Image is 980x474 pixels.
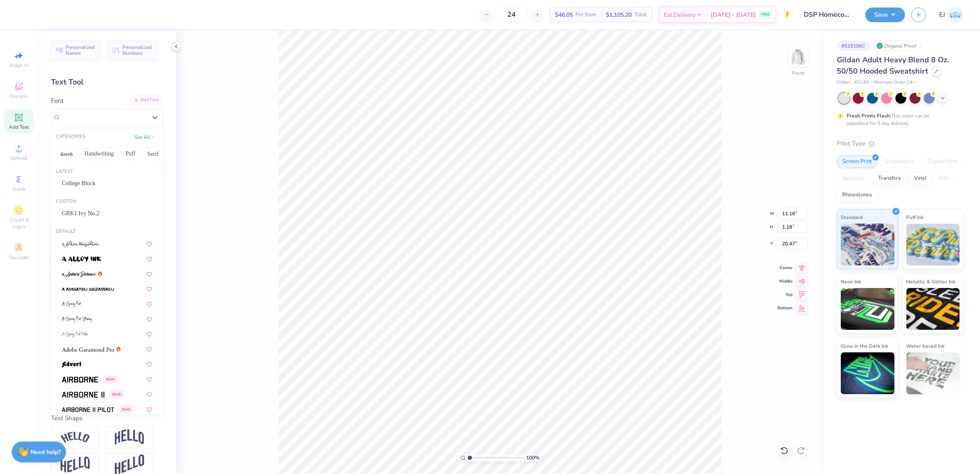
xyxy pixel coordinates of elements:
[837,139,963,148] div: Print Type
[841,288,894,330] img: Neon Ink
[103,375,117,383] span: Greek
[934,172,954,185] div: Foil
[115,429,144,445] img: Arch
[906,341,945,350] span: Water based Ink
[606,10,632,19] span: $1,105.20
[841,224,894,265] img: Standard
[841,352,894,394] img: Glow in the Dark Ink
[777,278,793,284] span: Middle
[9,62,29,69] span: Image AI
[634,10,647,19] span: Total
[4,217,33,230] span: Clipart & logos
[51,76,163,88] div: Text Tool
[711,10,756,19] span: [DATE] - [DATE]
[62,301,81,307] img: A Charming Font
[909,172,932,185] div: Vinyl
[798,6,859,23] input: Untitled Design
[62,179,96,188] span: College Block
[906,288,960,330] img: Metallic & Glitter Ink
[837,79,850,86] span: Gildan
[51,96,63,106] label: Font
[51,228,163,235] div: Default
[51,168,163,176] div: Latest
[792,69,804,77] div: Front
[575,10,596,19] span: Per Item
[51,413,163,423] div: Text Shape
[62,377,98,382] img: Airborne
[874,79,915,86] span: Minimum Order: 24 +
[841,213,863,222] span: Standard
[761,12,770,18] span: FREE
[777,265,793,271] span: Center
[62,271,96,277] img: a Antara Distance
[62,347,114,352] img: Adobe Garamond Pro
[906,277,955,286] span: Metallic & Glitter Ink
[837,41,870,51] div: # 515196C
[837,55,949,76] span: Gildan Adult Heavy Blend 8 Oz. 50/50 Hooded Sweatshirt
[837,189,877,201] div: Rhinestones
[62,392,104,398] img: Airborne II
[555,10,573,19] span: $46.05
[62,241,99,247] img: a Ahlan Wasahlan
[906,352,960,394] img: Water based Ink
[56,133,86,140] div: CATEGORIES
[61,456,90,473] img: Flag
[939,7,963,23] a: EJ
[143,147,163,161] button: Serif
[854,79,869,86] span: # G185
[66,44,95,56] span: Personalized Names
[664,10,696,19] span: Est. Delivery
[62,286,114,292] img: a Arigatou Gozaimasu
[62,256,101,262] img: a Alloy Ink
[947,7,963,23] img: Edgardo Jr
[790,48,806,65] img: Front
[56,147,77,161] button: Greek
[62,209,99,218] span: GRK1 Ivy No.2
[841,277,861,286] span: Neon Ink
[837,172,870,185] div: Applique
[109,390,124,398] span: Greek
[9,254,29,261] span: Decorate
[874,41,921,51] div: Original Proof
[939,10,945,20] span: EJ
[873,172,906,185] div: Transfers
[906,224,960,265] img: Puff Ink
[777,292,793,298] span: Top
[526,454,539,461] span: 100 %
[880,155,919,168] div: Embroidery
[122,44,152,56] span: Personalized Numbers
[119,405,133,413] span: Greek
[837,155,877,168] div: Screen Print
[121,147,140,161] button: Puff
[777,305,793,311] span: Bottom
[10,93,28,99] span: Designs
[62,331,88,337] img: A Charming Font Outline
[130,95,163,105] div: Add Font
[847,112,891,119] strong: Fresh Prints Flash:
[62,407,114,413] img: Airborne II Pilot
[51,198,163,205] div: Custom
[30,448,61,456] strong: Need help?
[847,112,950,127] div: This color can be expedited for 5 day delivery.
[495,7,528,22] input: – –
[10,155,27,161] span: Upload
[62,316,92,322] img: A Charming Font Leftleaning
[865,8,905,22] button: Save
[922,155,962,168] div: Digital Print
[132,133,158,141] button: See All
[841,341,888,350] span: Glow in the Dark Ink
[9,124,29,130] span: Add Text
[61,432,90,443] img: Arc
[13,186,25,192] span: Greek
[906,213,924,222] span: Puff Ink
[80,147,119,161] button: Handwriting
[62,362,81,367] img: Advert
